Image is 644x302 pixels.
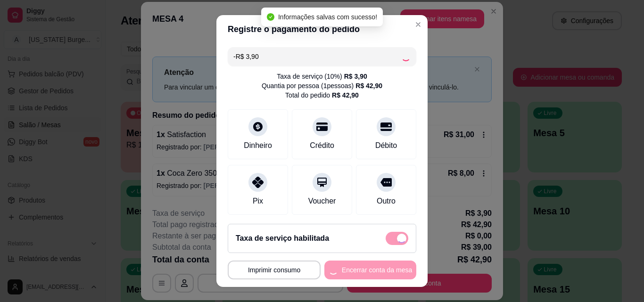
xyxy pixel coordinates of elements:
div: R$ 3,90 [344,72,367,81]
div: Total do pedido [285,90,359,100]
div: Dinheiro [244,140,272,151]
div: Quantia por pessoa ( 1 pessoas) [262,81,382,90]
div: R$ 42,90 [355,81,382,90]
div: Voucher [308,196,336,207]
span: Informações salvas com sucesso! [278,13,377,21]
span: check-circle [267,13,274,21]
div: Loading [401,52,411,61]
button: Imprimir consumo [228,261,321,279]
div: Pix [253,196,263,207]
input: Ex.: hambúrguer de cordeiro [233,47,401,66]
div: Débito [375,140,397,151]
div: Crédito [310,140,334,151]
header: Registre o pagamento do pedido [216,15,428,43]
div: R$ 42,90 [332,90,359,100]
div: Taxa de serviço ( 10 %) [277,72,367,81]
h2: Taxa de serviço habilitada [236,233,329,244]
button: Close [411,17,426,32]
div: Outro [377,196,396,207]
